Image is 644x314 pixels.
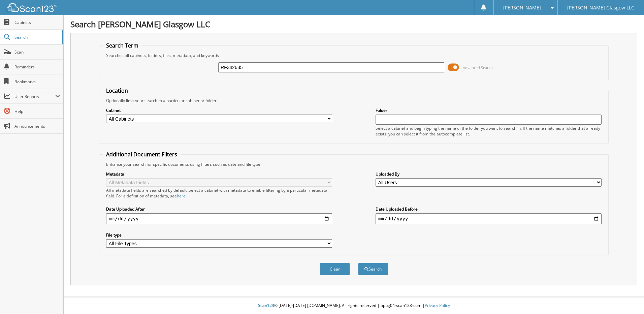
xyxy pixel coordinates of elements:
[106,107,332,113] label: Cabinet
[14,94,55,99] span: User Reports
[7,3,57,12] img: scan123-logo-white.svg
[503,6,541,10] span: [PERSON_NAME]
[358,263,388,275] button: Search
[14,123,60,129] span: Announcements
[14,20,60,25] span: Cabinets
[14,79,60,85] span: Bookmarks
[103,87,131,94] legend: Location
[610,282,644,314] iframe: Chat Widget
[258,303,274,308] span: Scan123
[14,49,60,55] span: Scan
[103,53,605,58] div: Searches all cabinets, folders, files, metadata, and keywords
[103,151,181,158] legend: Additional Document Filters
[376,206,602,212] label: Date Uploaded Before
[103,98,605,103] div: Optionally limit your search to a particular cabinet or folder
[70,19,637,30] h1: Search [PERSON_NAME] Glasgow LLC
[376,107,602,113] label: Folder
[103,161,605,167] div: Enhance your search for specific documents using filters such as date and file type.
[64,297,644,314] div: © [DATE]-[DATE] [DOMAIN_NAME]. All rights reserved | appg04-scan123-com |
[106,232,332,238] label: File type
[376,213,602,224] input: end
[14,34,59,40] span: Search
[376,171,602,177] label: Uploaded By
[106,206,332,212] label: Date Uploaded After
[106,171,332,177] label: Metadata
[106,213,332,224] input: start
[14,64,60,70] span: Reminders
[376,125,602,137] div: Select a cabinet and begin typing the name of the folder you want to search in. If the name match...
[320,263,350,275] button: Clear
[567,6,634,10] span: [PERSON_NAME] Glasgow LLC
[425,303,450,308] a: Privacy Policy
[106,187,332,199] div: All metadata fields are searched by default. Select a cabinet with metadata to enable filtering b...
[14,108,60,114] span: Help
[463,65,493,70] span: Advanced Search
[103,42,142,49] legend: Search Term
[177,193,186,199] a: here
